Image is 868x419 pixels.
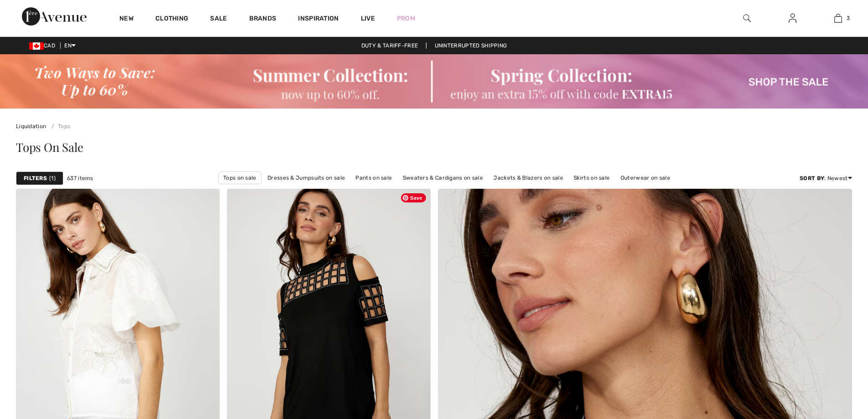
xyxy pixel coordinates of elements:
a: Skirts on sale [569,172,614,184]
img: My Info [789,13,796,24]
span: Save [401,193,426,202]
span: 3 [847,14,850,22]
img: My Bag [834,13,842,24]
div: : Newest [800,174,852,182]
span: EN [64,42,76,49]
a: Dresses & Jumpsuits on sale [263,172,349,184]
strong: Sort By [800,175,824,181]
span: Tops On Sale [16,139,83,155]
a: Sweaters & Cardigans on sale [398,172,488,184]
a: Jackets & Blazers on sale [489,172,568,184]
a: Clothing [155,15,188,24]
a: Liquidation [16,123,46,129]
a: Outerwear on sale [616,172,675,184]
span: Inspiration [298,15,339,24]
a: New [119,15,134,24]
img: 1ère Avenue [22,7,87,26]
a: Tops [48,123,71,129]
a: Sign In [781,13,804,24]
img: search the website [743,13,751,24]
a: Pants on sale [351,172,396,184]
span: 637 items [67,174,93,182]
iframe: Opens a widget where you can find more information [810,351,859,373]
span: 1 [49,174,56,182]
strong: Filters [24,174,47,182]
a: Brands [249,15,277,24]
a: Prom [397,14,415,23]
a: 3 [816,13,860,24]
a: Tops on sale [218,171,262,184]
a: Sale [210,15,227,24]
a: Live [361,14,375,23]
span: CAD [29,42,59,49]
img: Canadian Dollar [29,42,44,50]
